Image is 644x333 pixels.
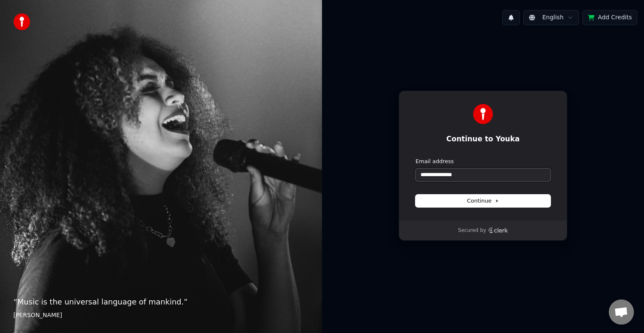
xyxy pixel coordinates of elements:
a: Clerk logo [488,227,508,233]
div: Open de chat [609,299,634,325]
img: Youka [473,104,493,124]
footer: [PERSON_NAME] [13,311,309,320]
label: Email address [415,158,454,165]
button: Add Credits [582,10,637,25]
button: Continue [415,195,551,207]
h1: Continue to Youka [415,134,551,144]
img: youka [13,13,30,30]
p: Secured by [458,227,486,234]
span: Continue [467,197,499,205]
p: “ Music is the universal language of mankind. ” [13,296,309,308]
